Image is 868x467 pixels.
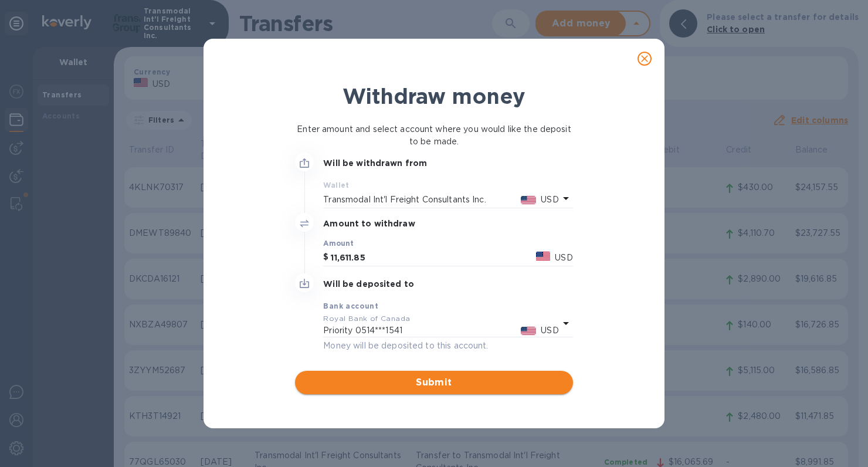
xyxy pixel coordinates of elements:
p: Enter amount and select account where you would like the deposit to be made. [295,123,572,148]
p: USD [541,324,558,337]
img: USD [521,196,537,204]
span: Royal Bank of Canada [323,314,410,323]
b: Bank account [323,302,378,310]
span: Submit [304,375,563,390]
div: $ [323,249,331,266]
p: USD [541,194,558,206]
img: USD [521,327,537,335]
button: close [630,45,659,73]
button: Submit [295,371,572,394]
b: Withdraw money [343,83,525,109]
label: Amount [323,241,353,248]
b: Will be deposited to [323,279,414,289]
p: Transmodal Int'l Freight Consultants Inc. [323,194,520,206]
p: USD [555,252,572,264]
p: Money will be deposited to this account. [323,340,572,352]
p: Priority 0514***1541 [323,324,520,337]
b: Wallet [323,181,349,189]
input: $ Enter amount [331,249,531,266]
b: Amount to withdraw [323,219,415,228]
b: Will be withdrawn from [323,158,427,168]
